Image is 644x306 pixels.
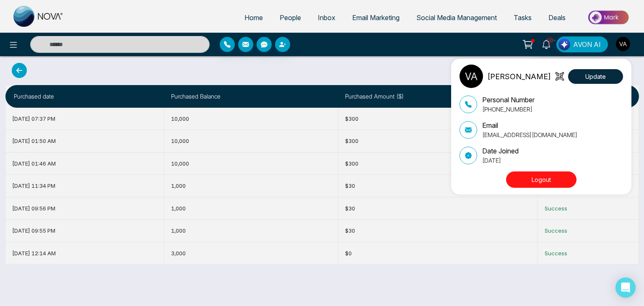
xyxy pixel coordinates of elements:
[482,95,535,105] p: Personal Number
[482,130,577,139] p: [EMAIL_ADDRESS][DOMAIN_NAME]
[506,171,576,188] button: Logout
[482,156,519,165] p: [DATE]
[482,105,535,114] p: [PHONE_NUMBER]
[482,146,519,156] p: Date Joined
[487,71,551,82] p: [PERSON_NAME]
[482,120,577,130] p: Email
[615,277,636,298] div: Open Intercom Messenger
[568,69,623,84] button: Update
